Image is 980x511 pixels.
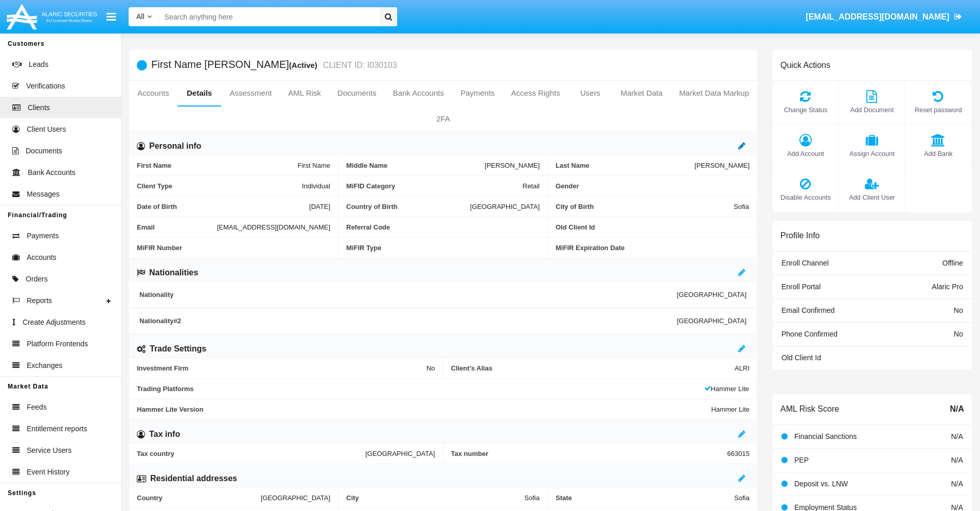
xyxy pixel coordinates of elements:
h6: Tax info [149,429,180,440]
span: City [346,494,524,502]
span: [GEOGRAPHIC_DATA] [261,494,330,502]
a: [EMAIL_ADDRESS][DOMAIN_NAME] [801,3,967,31]
span: Email [137,223,217,231]
span: First Name [297,162,330,169]
span: Gender [556,182,750,190]
span: Entitlement reports [27,424,87,434]
span: [PERSON_NAME] [694,162,750,169]
span: N/A [951,480,963,488]
span: All [136,12,145,21]
span: [PERSON_NAME] [485,162,540,169]
div: (Active) [289,59,320,71]
span: Email Confirmed [781,306,834,314]
h6: Profile Info [780,231,819,240]
span: Create Adjustments [23,317,85,328]
span: Date of Birth [137,203,309,210]
span: Sofia [734,203,749,210]
span: MiFIR Type [346,244,540,252]
span: Old Client Id [556,223,749,231]
span: [EMAIL_ADDRESS][DOMAIN_NAME] [217,223,330,231]
span: [GEOGRAPHIC_DATA] [365,450,435,457]
span: State [556,494,734,502]
a: Details [177,81,222,105]
span: Add Bank [911,149,966,158]
span: MiFIR Number [137,244,330,252]
span: Offline [942,259,963,267]
span: Last Name [556,162,694,169]
span: Add Document [844,105,900,115]
span: Individual [302,182,330,190]
span: Reports [27,295,52,306]
span: No [954,330,963,338]
span: Phone Confirmed [781,330,838,338]
span: Hammer Lite [711,406,750,413]
span: Service Users [27,445,72,456]
span: Hammer Lite Version [137,406,711,413]
span: Platform Frontends [27,339,88,349]
a: Assessment [221,81,280,105]
span: Deposit vs. LNW [794,480,848,488]
h6: Trade Settings [150,343,206,355]
span: Assign Account [844,149,900,158]
span: Reset password [911,105,966,115]
h6: Personal info [149,140,201,152]
span: Accounts [27,252,57,263]
span: Investment Firm [137,364,426,372]
span: Referral Code [346,223,540,231]
span: Country of Birth [346,203,470,210]
a: Bank Accounts [385,81,452,105]
h6: Quick Actions [780,60,830,70]
span: 663015 [727,450,750,457]
span: Exchanges [27,360,62,371]
span: [GEOGRAPHIC_DATA] [470,203,540,210]
h6: AML Risk Score [780,404,839,414]
span: Sofia [734,494,750,502]
span: Orders [26,274,48,285]
a: Payments [452,81,503,105]
span: Old Client Id [781,354,821,362]
span: Messages [27,189,60,200]
h6: Residential addresses [150,473,237,484]
a: All [129,11,159,22]
span: Disable Accounts [778,192,833,202]
h6: Nationalities [149,267,198,278]
span: First Name [137,162,297,169]
span: Tax country [137,450,365,457]
span: Middle Name [346,162,485,169]
span: Change Status [778,105,833,115]
span: Country [137,494,261,502]
span: Client Users [27,124,66,135]
span: Payments [27,231,59,241]
span: Event History [27,467,69,478]
span: Enroll Portal [781,283,821,291]
span: Hammer Lite [704,385,749,393]
span: Sofia [524,494,540,502]
span: PEP [794,456,809,464]
span: MiFID Category [346,182,523,190]
span: Retail [523,182,540,190]
span: Bank Accounts [28,167,76,178]
h5: First Name [PERSON_NAME] [151,59,397,71]
span: [GEOGRAPHIC_DATA] [677,317,746,325]
span: [DATE] [309,203,330,210]
span: Verifications [26,81,65,92]
span: Client’s Alias [451,364,735,372]
span: N/A [950,403,964,415]
span: N/A [951,456,963,464]
a: Users [568,81,613,105]
span: No [954,306,963,314]
span: Alaric Pro [932,283,963,291]
img: Logo image [5,2,99,32]
span: No [426,364,435,372]
a: Market Data [612,81,671,105]
span: Clients [28,102,50,113]
span: Add Client User [844,192,900,202]
span: [GEOGRAPHIC_DATA] [677,291,746,298]
span: Trading Platforms [137,385,704,393]
span: N/A [951,432,963,440]
span: ALRI [735,364,750,372]
span: Documents [26,146,62,156]
input: Search [159,7,376,26]
a: Documents [329,81,385,105]
span: Add Account [778,149,833,158]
